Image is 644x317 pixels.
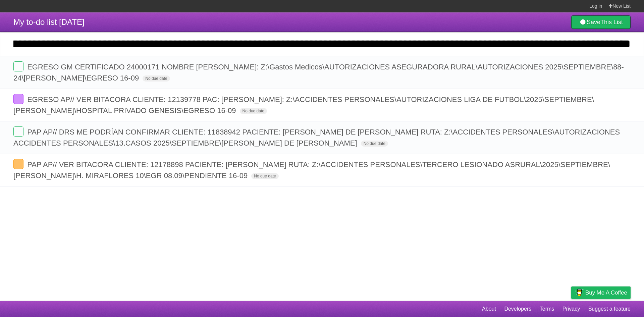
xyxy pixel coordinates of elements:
[540,303,554,315] a: Terms
[13,159,23,169] label: Done
[361,141,388,147] span: No due date
[571,286,631,299] a: Buy me a coffee
[13,95,594,115] span: EGRESO AP// VER BITACORA CLIENTE: 12139778 PAC: [PERSON_NAME]: Z:\ACCIDENTES PERSONALES\AUTORIZAC...
[562,303,580,315] a: Privacy
[240,108,267,114] span: No due date
[13,63,624,82] span: EGRESO GM CERTIFICADO 24000171 NOMBRE [PERSON_NAME]: Z:\Gastos Medicos\AUTORIZACIONES ASEGURADORA...
[13,126,23,137] label: Done
[13,17,85,27] span: My to-do list [DATE]
[13,61,23,71] label: Done
[504,303,531,315] a: Developers
[482,303,496,315] a: About
[13,94,23,104] label: Done
[575,287,584,298] img: Buy me a coffee
[600,19,623,25] b: This List
[143,75,170,82] span: No due date
[571,15,631,29] a: SaveThis List
[251,173,278,179] span: No due date
[588,303,631,315] a: Suggest a feature
[13,128,620,147] span: PAP AP// DRS ME PODRÍAN CONFIRMAR CLIENTE: 11838942 PACIENTE: [PERSON_NAME] DE [PERSON_NAME] RUTA...
[585,287,627,299] span: Buy me a coffee
[13,160,610,180] span: PAP AP// VER BITACORA CLIENTE: 12178898 PACIENTE: [PERSON_NAME] RUTA: Z:\ACCIDENTES PERSONALES\TE...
